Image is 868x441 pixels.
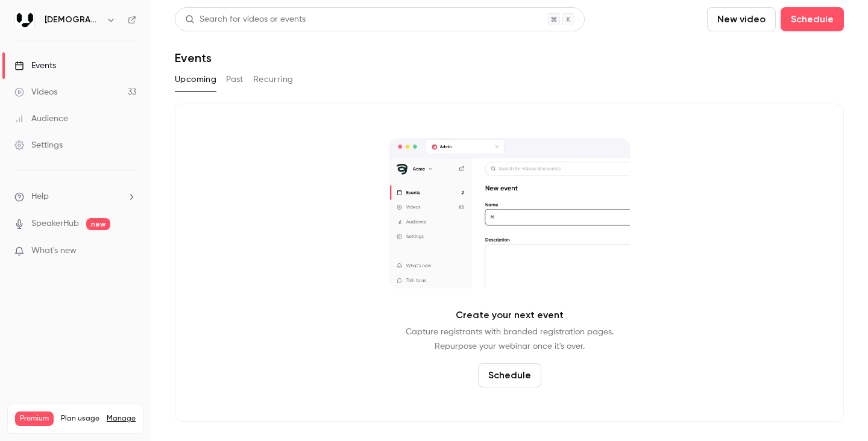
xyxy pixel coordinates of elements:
[14,190,136,203] li: help-dropdown-opener
[185,13,306,26] div: Search for videos or events
[456,308,564,322] p: Create your next event
[86,218,110,230] span: new
[253,70,294,89] button: Recurring
[226,70,244,89] button: Past
[61,414,99,424] span: Plan usage
[14,60,56,72] div: Events
[45,14,101,26] h6: [DEMOGRAPHIC_DATA]
[122,246,136,257] iframe: Noticeable Trigger
[478,363,541,387] button: Schedule
[31,245,77,257] span: What's new
[14,86,57,98] div: Videos
[14,113,68,125] div: Audience
[107,414,136,424] a: Manage
[707,7,776,31] button: New video
[31,217,79,230] a: SpeakerHub
[175,70,216,89] button: Upcoming
[406,325,614,354] p: Capture registrants with branded registration pages. Repurpose your webinar once it's over.
[175,51,212,65] h1: Events
[15,10,34,30] img: Vainu
[31,190,49,203] span: Help
[14,139,63,151] div: Settings
[15,411,54,426] span: Premium
[781,7,844,31] button: Schedule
